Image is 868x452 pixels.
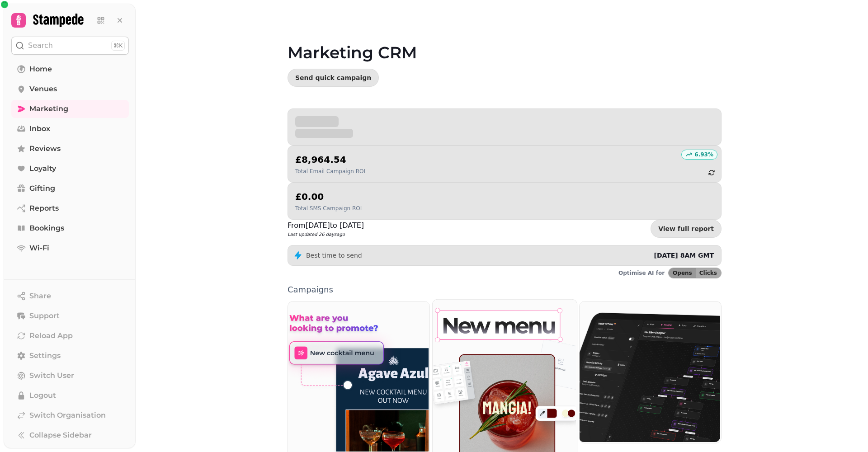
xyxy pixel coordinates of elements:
a: Loyalty [11,160,129,178]
p: From [DATE] to [DATE] [288,220,364,231]
span: Opens [673,270,692,276]
p: Total SMS Campaign ROI [295,205,362,212]
span: Reviews [29,143,61,154]
span: Reports [29,203,59,214]
span: Switch Organisation [29,410,106,421]
a: Bookings [11,219,129,237]
span: Loyalty [29,163,56,174]
button: Collapse Sidebar [11,426,129,444]
a: Gifting [11,179,129,198]
button: refresh [704,165,719,180]
p: Search [28,40,53,51]
span: Share [29,291,51,301]
span: Venues [29,84,57,94]
button: Support [11,307,129,325]
button: Logout [11,386,129,405]
span: Collapse Sidebar [29,430,92,441]
span: Marketing [29,104,68,114]
span: Settings [29,350,61,361]
span: Wi-Fi [29,243,49,254]
span: Send quick campaign [295,75,371,81]
span: Clicks [699,270,717,276]
h2: £8,964.54 [295,153,365,166]
span: Gifting [29,183,55,194]
button: Send quick campaign [288,69,379,87]
button: Share [11,287,129,305]
h1: Marketing CRM [288,22,722,61]
a: Marketing [11,100,129,118]
span: [DATE] 8AM GMT [654,252,714,259]
h2: £0.00 [295,190,362,203]
span: Reload App [29,330,73,341]
button: Opens [669,268,696,278]
span: Logout [29,390,56,401]
button: Switch User [11,367,129,385]
a: Home [11,60,129,78]
p: Best time to send [306,251,362,260]
a: Settings [11,347,129,365]
button: Clicks [696,268,721,278]
span: Bookings [29,223,64,234]
a: View full report [651,220,722,238]
button: Search⌘K [11,37,129,55]
p: Last updated 26 days ago [288,231,364,238]
p: 6.93 % [694,151,713,158]
span: Switch User [29,370,74,381]
a: Reports [11,199,129,217]
span: Support [29,311,60,321]
a: Reviews [11,140,129,158]
a: Switch Organisation [11,406,129,424]
div: ⌘K [111,41,125,51]
span: Home [29,64,52,75]
img: Workflows (beta) [579,301,720,442]
a: Wi-Fi [11,239,129,257]
span: Inbox [29,123,50,134]
button: Reload App [11,327,129,345]
p: Campaigns [288,286,722,294]
p: Optimise AI for [618,269,665,277]
a: Venues [11,80,129,98]
a: Inbox [11,120,129,138]
p: Total Email Campaign ROI [295,168,365,175]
